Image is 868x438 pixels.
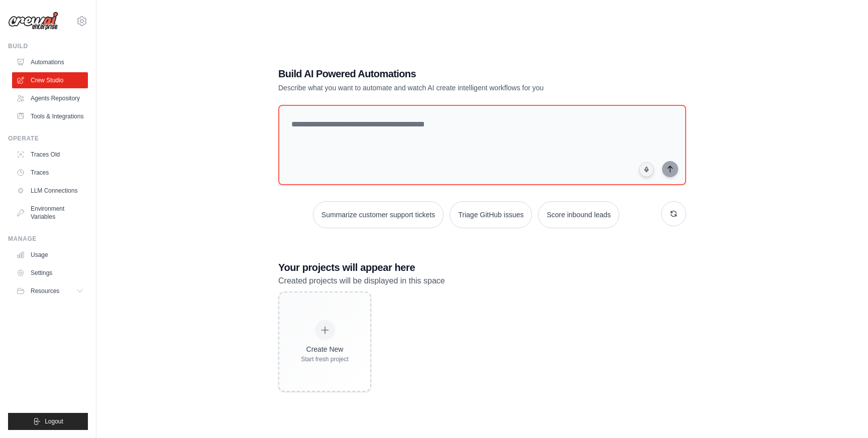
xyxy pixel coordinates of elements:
a: Traces [12,165,88,181]
a: Tools & Integrations [12,108,88,124]
button: Triage GitHub issues [450,201,532,228]
button: Score inbound leads [538,201,619,228]
a: Traces Old [12,147,88,163]
span: Resources [31,287,59,295]
p: Created projects will be displayed in this space [278,274,686,287]
a: Automations [12,54,88,70]
a: Crew Studio [12,72,88,88]
button: Logout [8,413,88,430]
div: Operate [8,134,88,142]
a: Agents Repository [12,90,88,106]
div: Create New [301,344,349,354]
button: Get new suggestions [661,201,686,226]
button: Click to speak your automation idea [639,162,654,177]
span: Logout [45,417,63,425]
h3: Your projects will appear here [278,260,686,274]
button: Resources [12,283,88,299]
p: Describe what you want to automate and watch AI create intelligent workflows for you [278,83,616,93]
a: Usage [12,247,88,263]
a: LLM Connections [12,183,88,199]
div: Build [8,42,88,50]
a: Environment Variables [12,201,88,225]
button: Summarize customer support tickets [313,201,444,228]
div: Manage [8,235,88,243]
img: Logo [8,12,58,31]
div: Start fresh project [301,355,349,363]
h1: Build AI Powered Automations [278,67,616,81]
a: Settings [12,265,88,281]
